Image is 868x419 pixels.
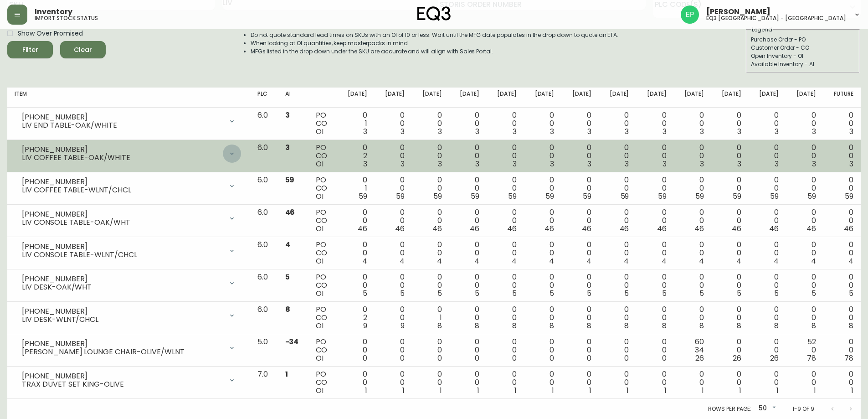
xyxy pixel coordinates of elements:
div: 0 0 [681,144,704,168]
div: 0 0 [382,241,405,265]
div: 0 0 [494,273,517,298]
div: Open Inventory - OI [751,52,855,60]
span: 46 [732,223,741,234]
th: [DATE] [711,88,749,108]
span: 4 [512,256,517,266]
span: Clear [67,44,98,56]
div: LIV CONSOLE TABLE-OAK/WHT [22,218,223,227]
div: 0 0 [569,208,591,233]
span: 4 [624,256,629,266]
div: 0 0 [531,208,554,233]
span: 5 [437,288,442,299]
div: [PHONE_NUMBER]LIV COFFEE TABLE-WLNT/CHCL [15,176,243,196]
div: 0 0 [793,111,816,136]
div: [PHONE_NUMBER] [22,340,223,348]
div: 0 0 [793,144,816,168]
span: 5 [400,288,405,299]
span: 46 [544,223,554,234]
div: 0 0 [643,241,666,265]
span: 8 [512,321,517,331]
div: 0 0 [344,273,367,298]
button: Filter [7,41,53,58]
div: [PHONE_NUMBER]LIV DESK-OAK/WHT [15,273,243,293]
div: 0 0 [457,208,479,233]
div: 0 0 [793,305,816,330]
div: 0 0 [569,338,591,362]
span: 4 [662,256,667,266]
th: [DATE] [674,88,711,108]
div: [PHONE_NUMBER]LIV COFFEE TABLE-OAK/WHITE [15,144,243,164]
div: 0 0 [643,144,666,168]
span: 3 [285,142,290,153]
div: 0 0 [531,241,554,265]
span: 59 [658,191,667,202]
span: 3 [737,126,741,137]
span: 59 [433,191,442,202]
span: 9 [401,321,405,331]
th: [DATE] [786,88,823,108]
th: Item [7,88,250,108]
span: 3 [775,126,779,137]
div: 0 0 [457,176,479,201]
div: 0 0 [719,273,741,298]
span: 59 [583,191,591,202]
span: Show Over Promised [18,29,83,38]
span: 4 [811,256,816,266]
div: 0 0 [419,241,442,265]
span: 4 [774,256,779,266]
span: 3 [438,159,442,169]
div: LIV COFFEE TABLE-OAK/WHITE [22,154,223,162]
div: 0 0 [681,208,704,233]
div: 0 0 [793,176,816,201]
div: [PHONE_NUMBER]LIV DESK-WLNT/CHCL [15,305,243,326]
div: LIV DESK-WLNT/CHCL [22,316,223,324]
div: [PHONE_NUMBER]LIV CONSOLE TABLE-OAK/WHT [15,208,243,228]
div: 0 0 [494,305,517,330]
th: PLC [250,88,277,108]
span: OI [316,223,324,234]
th: [DATE] [487,88,524,108]
span: 8 [550,321,554,331]
div: 0 2 [344,305,367,330]
div: PO CO [316,144,329,168]
span: [PERSON_NAME] [706,8,770,16]
span: 4 [549,256,554,266]
span: 8 [774,321,779,331]
span: 3 [587,159,591,169]
span: 3 [812,159,816,169]
div: [PHONE_NUMBER] [22,243,223,251]
div: 0 0 [793,241,816,265]
div: [PHONE_NUMBER] [22,145,223,154]
div: PO CO [316,208,329,233]
div: 0 0 [606,176,629,201]
span: 3 [737,159,741,169]
div: 0 0 [382,111,405,136]
span: 59 [359,191,367,202]
span: OI [316,159,324,169]
div: 0 0 [457,273,479,298]
span: 46 [769,223,779,234]
th: Future [823,88,861,108]
span: 4 [474,256,479,266]
div: 0 0 [494,111,517,136]
span: OI [316,321,324,331]
div: 0 0 [719,144,741,168]
h5: import stock status [35,16,98,21]
span: 3 [363,126,367,137]
span: 5 [849,288,853,299]
div: [PERSON_NAME] LOUNGE CHAIR-OLIVE/WLNT [22,348,223,356]
span: OI [316,256,324,266]
div: 0 0 [569,273,591,298]
td: 6.0 [250,205,277,237]
span: -34 [285,336,299,347]
div: [PHONE_NUMBER] [22,178,223,186]
div: Available Inventory - AI [751,60,855,68]
span: 3 [475,126,479,137]
div: 0 0 [681,305,704,330]
span: 3 [663,126,667,137]
div: LIV END TABLE-OAK/WHITE [22,121,223,129]
span: 5 [774,288,779,299]
div: [PHONE_NUMBER] [22,372,223,380]
div: 0 0 [831,241,853,265]
div: 0 0 [719,208,741,233]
